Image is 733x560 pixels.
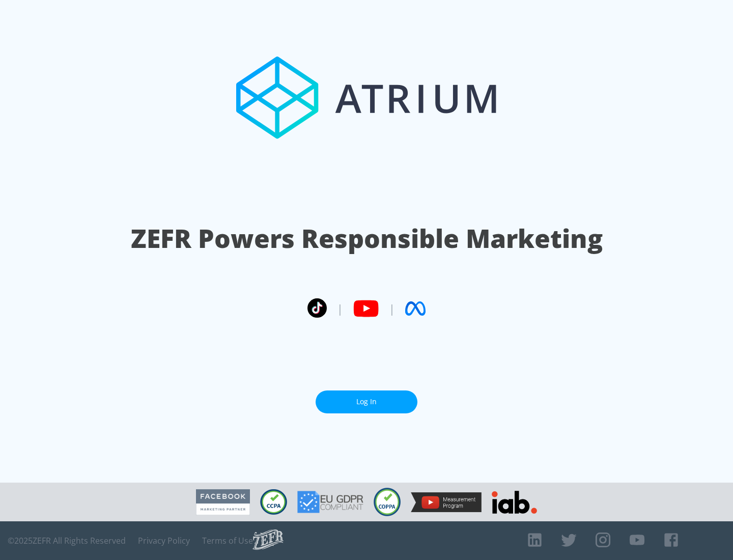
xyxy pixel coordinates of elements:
a: Privacy Policy [138,536,190,546]
span: © 2025 ZEFR All Rights Reserved [8,536,126,546]
h1: ZEFR Powers Responsible Marketing [131,221,603,256]
span: | [337,301,343,316]
img: IAB [492,491,537,514]
img: CCPA Compliant [260,489,287,515]
img: GDPR Compliant [297,491,363,513]
a: Terms of Use [202,536,253,546]
img: Facebook Marketing Partner [196,489,250,515]
a: Log In [316,390,417,413]
span: | [389,301,395,316]
img: COPPA Compliant [374,488,401,516]
img: YouTube Measurement Program [411,492,482,512]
